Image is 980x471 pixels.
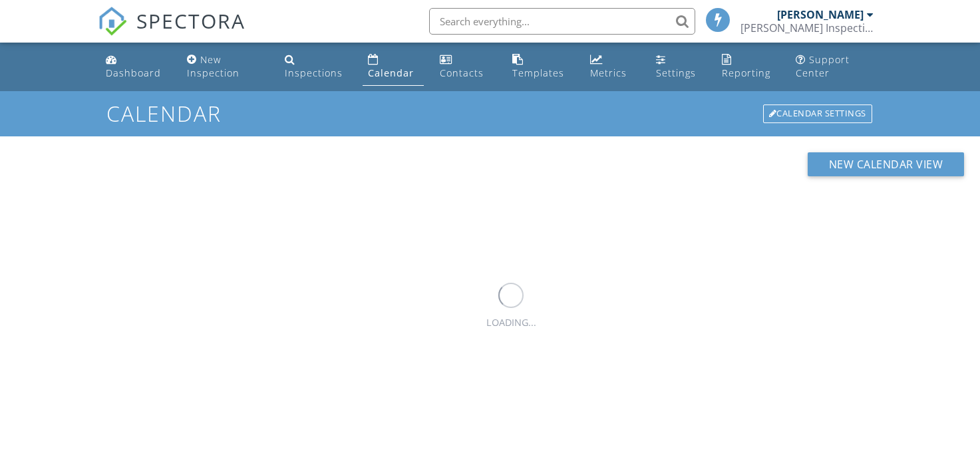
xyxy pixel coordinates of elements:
div: Calendar Settings [763,104,872,123]
a: Support Center [790,48,879,86]
a: Contacts [434,48,496,86]
h1: Calendar [106,102,874,125]
a: Reporting [717,48,780,86]
div: Templates [512,67,564,79]
div: Settings [656,67,696,79]
a: Dashboard [100,48,171,86]
div: Calendar [368,67,414,79]
a: Templates [507,48,574,86]
div: Dashboard [106,67,161,79]
div: Inspections [285,67,343,79]
span: SPECTORA [136,7,245,35]
div: Thibodeaux Inspection Services, LLC [740,21,874,35]
a: New Inspection [182,48,269,86]
a: Metrics [585,48,640,86]
a: SPECTORA [98,18,245,46]
div: Support Center [796,53,850,79]
div: Metrics [590,67,627,79]
div: New Inspection [187,53,240,79]
div: LOADING... [486,315,536,330]
a: Calendar Settings [762,103,874,124]
div: [PERSON_NAME] [777,8,864,21]
input: Search everything... [429,8,695,35]
div: Contacts [440,67,484,79]
div: Reporting [722,67,770,79]
button: New Calendar View [808,152,965,176]
img: The Best Home Inspection Software - Spectora [98,7,127,36]
a: Inspections [279,48,351,86]
a: Settings [651,48,707,86]
a: Calendar [363,48,424,86]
